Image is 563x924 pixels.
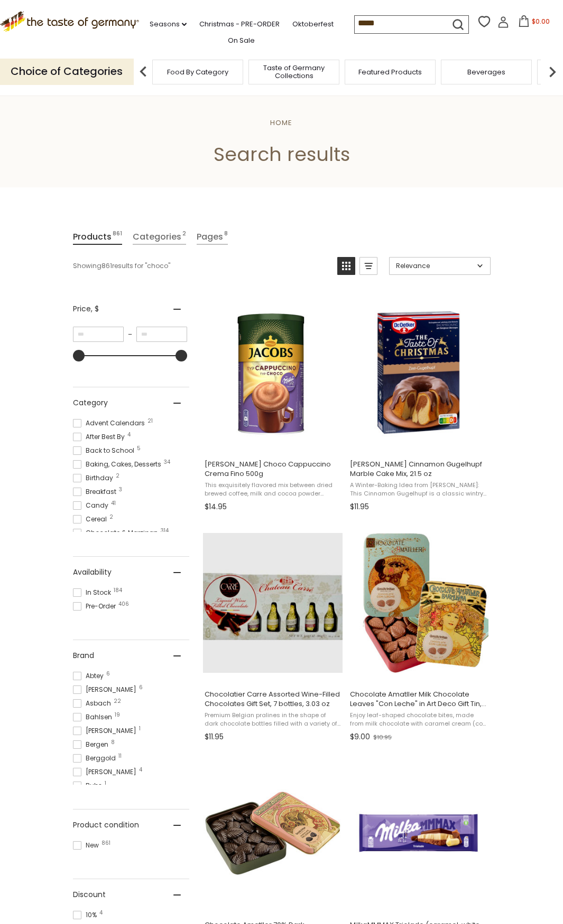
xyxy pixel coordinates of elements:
[73,841,102,850] span: New
[205,501,227,512] span: $14.95
[119,487,122,492] span: 3
[203,293,343,515] a: Jacobs Choco Cappuccino Crema Fino 500g
[73,671,107,681] span: Abtey
[203,523,343,745] a: Chocolatier Carre Assorted Wine-Filled Chocolates Gift Set, 7 bottles, 3.03 oz
[99,910,103,916] span: 4
[73,767,140,777] span: [PERSON_NAME]
[359,257,377,275] a: View list mode
[106,671,110,677] span: 6
[73,473,116,483] span: Birthday
[73,515,110,524] span: Cereal
[116,473,119,479] span: 2
[73,487,119,497] span: Breakfast
[205,711,342,728] span: Premium Belgian pralines in the shape of dark chocolate bottles filled with a variety of wine, li...
[205,690,342,709] span: Chocolatier Carre Assorted Wine-Filled Chocolates Gift Set, 7 bottles, 3.03 oz
[73,588,114,597] span: In Stock
[73,726,140,736] span: [PERSON_NAME]
[73,567,112,578] span: Availability
[228,35,255,46] a: On Sale
[133,61,154,82] img: previous arrow
[115,712,120,718] span: 19
[205,460,342,479] span: [PERSON_NAME] Choco Cappuccino Crema Fino 500g
[111,501,116,506] span: 41
[139,685,143,690] span: 6
[109,515,113,520] span: 2
[350,711,487,728] span: Enjoy leaf-shaped chocolate bites, made from milk chocolate with caramel cream (con leche). A del...
[124,330,136,339] span: –
[139,726,141,731] span: 1
[91,303,99,314] span: , $
[73,712,115,722] span: Bahlsen
[73,303,99,315] span: Price
[127,432,131,437] span: 4
[111,740,115,745] span: 8
[150,18,187,30] a: Seasons
[337,257,355,275] a: View grid mode
[33,142,530,166] h1: Search results
[73,699,114,708] span: Asbach
[73,257,329,275] div: Showing results for " "
[350,501,369,512] span: $11.95
[73,418,148,428] span: Advent Calendars
[137,446,141,451] span: 5
[73,781,105,790] span: Bubs
[114,588,122,593] span: 184
[348,523,488,745] a: Chocolate Amatller Milk Chocolate Leaves "Con Leche" in Art Deco Gift Tin, 2.1 oz
[205,731,224,742] span: $11.95
[73,740,112,749] span: Bergen
[348,293,488,515] a: Dr. Oetker Cinnamon Gugelhupf Marble Cake Mix, 21.5 oz
[511,15,556,31] button: $0.00
[101,841,110,846] span: 861
[133,230,186,245] a: View Categories Tab
[532,17,550,26] span: $0.00
[73,460,164,469] span: Baking, Cakes, Desserts
[203,533,343,673] img: Chocolatier Carre Assorted Wine-Filled Chocolates
[203,303,343,443] img: Jacobs Choco Cappuccino
[396,261,474,271] span: Relevance
[114,699,121,704] span: 22
[205,481,342,498] span: This exquisitely flavored mix between dried brewed coffee, milk and cocoa powder makes a tasty an...
[73,230,122,245] a: View Products Tab
[73,446,137,455] span: Back to School
[139,767,142,773] span: 4
[199,18,280,30] a: Christmas - PRE-ORDER
[167,68,228,76] a: Food By Category
[113,230,122,244] span: 861
[73,754,119,763] span: Berggold
[270,118,292,128] a: Home
[292,18,334,30] a: Oktoberfest
[73,501,112,510] span: Candy
[350,481,487,498] span: A Winter-Baking Idea from [PERSON_NAME]: This Cinnamon Gugelhupf is a classic wintry flavor exper...
[348,763,488,903] img: Milka MMMAX Triolade
[350,690,487,709] span: Chocolate Amatller Milk Chocolate Leaves "Con Leche" in Art Deco Gift Tin, 2.1 oz
[73,889,106,900] span: Discount
[467,68,505,76] a: Beverages
[358,68,422,76] a: Featured Products
[542,61,563,82] img: next arrow
[350,731,370,742] span: $9.00
[73,650,94,661] span: Brand
[182,230,186,244] span: 2
[73,432,128,442] span: After Best By
[73,397,108,408] span: Category
[147,418,153,424] span: 21
[118,602,129,607] span: 406
[197,230,228,245] a: View Pages Tab
[389,257,491,275] a: Sort options
[373,733,392,742] span: $10.95
[350,460,487,479] span: [PERSON_NAME] Cinnamon Gugelhupf Marble Cake Mix, 21.5 oz
[73,820,139,831] span: Product condition
[101,261,112,271] b: 861
[118,754,122,759] span: 11
[73,685,140,694] span: [PERSON_NAME]
[252,64,336,80] a: Taste of Germany Collections
[73,910,100,920] span: 10%
[105,781,106,786] span: 1
[224,230,228,244] span: 8
[73,602,119,611] span: Pre-Order
[164,460,170,465] span: 34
